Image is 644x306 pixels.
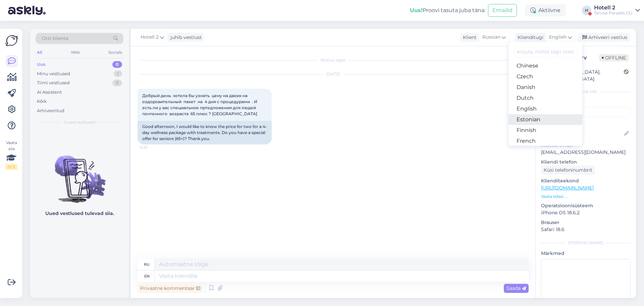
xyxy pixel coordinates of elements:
[541,185,594,191] a: [URL][DOMAIN_NAME]
[541,177,631,184] p: Klienditeekond
[541,209,631,216] p: iPhone OS 18.6.2
[594,5,640,16] a: Hotell 2Tervise Paradiis OÜ
[37,71,70,77] div: Minu vestlused
[482,34,500,41] span: Russian
[508,114,582,125] a: Estonian
[541,149,631,156] p: [EMAIL_ADDRESS][DOMAIN_NAME]
[45,210,114,217] p: Uued vestlused tulevad siia.
[64,119,95,125] span: Uued vestlused
[599,54,629,61] span: Offline
[42,35,68,42] span: Otsi kliente
[138,57,529,63] div: Vestlus algas
[37,80,70,86] div: Tiimi vestlused
[541,99,631,106] p: Kliendi tag'id
[144,259,150,270] div: ru
[541,219,631,226] p: Brauser
[514,47,577,57] input: Kirjuta, millist tag'i otsid
[508,93,582,103] a: Dutch
[5,140,17,170] div: Vaata siia
[541,130,623,137] input: Lisa nimi
[144,270,150,282] div: en
[541,159,631,166] p: Kliendi telefon
[541,120,631,127] p: Kliendi nimi
[112,61,122,68] div: 0
[594,10,633,16] div: Tervise Paradiis OÜ
[37,89,62,96] div: AI Assistent
[30,143,129,204] img: No chats
[138,71,529,77] div: [DATE]
[549,34,567,41] span: English
[541,89,631,95] div: Kliendi info
[508,60,582,71] a: Chinese
[515,34,543,41] div: Klienditugi
[168,34,202,41] div: juhib vestlust
[114,71,122,77] div: 1
[541,250,631,257] p: Märkmed
[37,98,47,105] div: Kõik
[140,145,165,150] span: 12:22
[410,7,423,13] b: Uus!
[541,166,595,175] div: Küsi telefoninumbrit
[410,6,485,14] div: Proovi tasuta juba täna:
[594,5,633,10] div: Hotell 2
[543,69,624,83] div: [GEOGRAPHIC_DATA], [GEOGRAPHIC_DATA]
[541,202,631,209] p: Operatsioonisüsteem
[37,107,64,114] div: Arhiveeritud
[5,34,18,47] img: Askly Logo
[138,121,272,144] div: Good afternoon, I would like to know the price for two for a 4-day wellness package with treatmen...
[506,285,526,291] span: Saada
[488,4,517,17] button: Emailid
[541,240,631,246] div: [PERSON_NAME]
[5,164,17,170] div: 0 / 3
[37,61,46,68] div: Uus
[508,136,582,146] a: French
[107,48,123,57] div: Socials
[541,142,631,149] p: Kliendi email
[578,33,630,42] div: Arhiveeri vestlus
[525,4,566,16] div: Aktiivne
[508,71,582,82] a: Czech
[69,48,81,57] div: Web
[141,34,159,41] span: Hotell 2
[582,6,591,15] div: H
[508,125,582,136] a: Finnish
[142,93,258,116] span: Добрый день хотела бы узнать цену на двоих на оздоровительный пакет на 4 дня с процедурами . И ес...
[112,80,122,86] div: 0
[541,107,631,117] input: Lisa tag
[138,284,203,293] div: Privaatne kommentaar
[508,103,582,114] a: English
[541,193,631,200] p: Vaata edasi ...
[460,34,477,41] div: Klient
[36,48,43,57] div: All
[541,226,631,233] p: Safari 18.6
[508,82,582,93] a: Danish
